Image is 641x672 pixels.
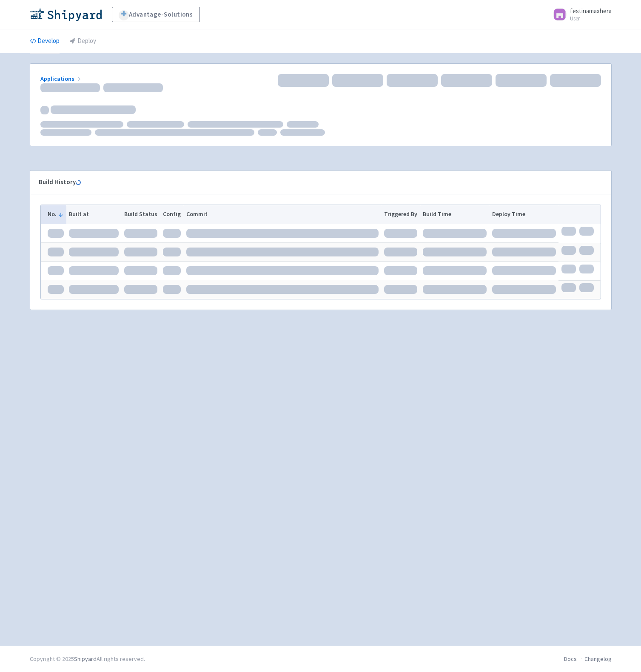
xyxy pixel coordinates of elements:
[30,655,145,663] div: Copyright © 2025 All rights reserved.
[48,210,64,219] button: No.
[564,655,577,663] a: Docs
[70,29,96,53] a: Deploy
[112,7,200,22] a: Advantage-Solutions
[160,205,183,224] th: Config
[66,205,122,224] th: Built at
[382,205,420,224] th: Triggered By
[39,177,589,187] div: Build History
[584,655,612,663] a: Changelog
[489,205,558,224] th: Deploy Time
[74,655,97,663] a: Shipyard
[570,16,612,21] small: User
[122,205,160,224] th: Build Status
[40,75,83,83] a: Applications
[183,205,382,224] th: Commit
[570,7,612,15] span: festinamaxhera
[30,29,60,53] a: Develop
[30,8,102,21] img: Shipyard logo
[548,8,612,21] a: festinamaxhera User
[420,205,490,224] th: Build Time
